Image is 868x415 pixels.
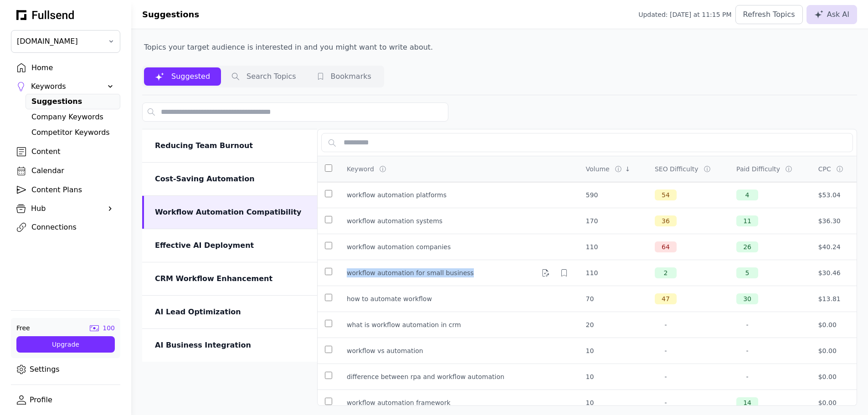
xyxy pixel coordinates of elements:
button: [DOMAIN_NAME] [11,30,120,53]
div: what is workflow automation in crm [347,320,461,329]
div: how to automate workflow [347,294,432,303]
div: 30 [736,293,758,304]
div: 10 [586,398,640,407]
div: ⓘ [615,164,623,174]
div: 11 [736,215,758,226]
div: - [655,371,677,382]
button: Search Topics [221,67,307,86]
button: Upgrade [16,336,115,353]
div: - [736,345,758,356]
div: 100 [103,323,115,333]
div: $0.00 [818,320,849,329]
div: 110 [586,268,640,277]
button: Refresh Topics [735,5,803,24]
div: 70 [586,294,640,303]
a: Suggestions [26,94,120,109]
div: Keywords [31,81,100,92]
button: Ask AI [806,5,857,24]
a: Calendar [11,163,120,179]
div: - [655,345,677,356]
div: - [655,397,677,408]
div: Ask AI [814,9,849,20]
div: Paid Difficulty [736,164,780,174]
div: Content [31,146,114,157]
h1: Suggestions [142,8,199,21]
div: Keyword [347,164,374,174]
div: $36.30 [818,216,849,225]
div: Calendar [31,165,114,176]
div: Suggestions [31,96,114,107]
div: ⓘ [837,164,845,174]
div: 110 [586,242,640,251]
div: ↓ [625,164,631,174]
div: 590 [586,190,640,200]
div: $0.00 [818,346,849,355]
a: Connections [11,220,120,235]
div: 54 [655,190,677,200]
div: 5 [736,267,758,278]
div: difference between rpa and workflow automation [347,372,504,381]
a: Company Keywords [26,109,120,125]
div: $53.04 [818,190,849,200]
div: $0.00 [818,372,849,381]
div: Refresh Topics [743,9,795,20]
button: Bookmarks [307,67,382,86]
div: ⓘ [704,164,712,174]
div: AI Lead Optimization [155,307,306,318]
a: Settings [11,362,120,377]
a: Profile [11,392,120,408]
div: Hub [31,203,100,214]
div: workflow automation framework [347,398,451,407]
div: 47 [655,293,677,304]
div: $30.46 [818,268,849,277]
div: 36 [655,215,677,226]
div: Connections [31,222,114,233]
a: Home [11,60,120,76]
span: [DOMAIN_NAME] [17,36,102,47]
div: Company Keywords [31,112,114,123]
div: - [736,319,758,330]
div: Content Plans [31,184,114,195]
div: Reducing Team Burnout [155,140,306,151]
a: Content [11,144,120,159]
div: Volume [586,164,610,174]
div: Workflow Automation Compatibility [155,207,306,218]
div: 64 [655,241,677,252]
div: $40.24 [818,242,849,251]
a: Competitor Keywords [26,125,120,140]
div: $13.81 [818,294,849,303]
div: $0.00 [818,398,849,407]
div: workflow automation systems [347,216,442,225]
div: 2 [655,267,677,278]
div: - [736,371,758,382]
div: Upgrade [24,340,108,349]
div: Home [31,62,114,73]
div: ⓘ [786,164,794,174]
div: 10 [586,372,640,381]
div: 26 [736,241,758,252]
div: Effective AI Deployment [155,240,306,251]
button: Suggested [144,67,221,86]
div: 14 [736,397,758,408]
div: workflow automation platforms [347,190,447,200]
div: 170 [586,216,640,225]
div: workflow automation for small business [347,268,474,277]
div: 4 [736,190,758,200]
div: CRM Workflow Enhancement [155,273,306,284]
div: workflow automation companies [347,242,451,251]
div: workflow vs automation [347,346,423,355]
div: SEO Difficulty [655,164,699,174]
div: 20 [586,320,640,329]
div: Cost-Saving Automation [155,174,306,184]
div: Updated: [DATE] at 11:15 PM [638,10,731,19]
a: Content Plans [11,182,120,198]
div: Competitor Keywords [31,127,114,138]
div: - [655,319,677,330]
div: Free [16,323,30,333]
p: Topics your target audience is interested in and you might want to write about. [142,40,435,55]
div: AI Business Integration [155,340,306,351]
div: 10 [586,346,640,355]
div: ⓘ [380,164,388,174]
div: CPC [818,164,831,174]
